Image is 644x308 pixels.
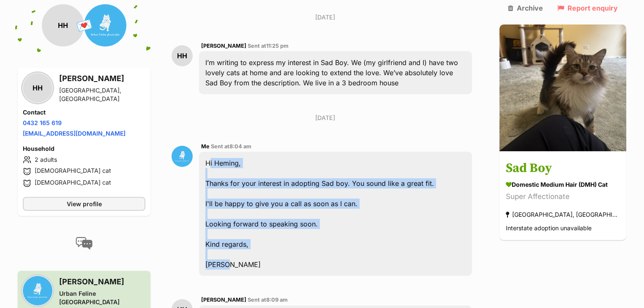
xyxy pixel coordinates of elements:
[172,45,193,66] div: HH
[266,43,289,49] span: 11:25 pm
[42,4,84,46] div: HH
[201,43,246,49] span: [PERSON_NAME]
[23,108,145,117] h4: Contact
[506,209,620,221] div: [GEOGRAPHIC_DATA], [GEOGRAPHIC_DATA]
[76,237,93,250] img: conversation-icon-4a6f8262b818ee0b60e3300018af0b2d0b884aa5de6e9bcb8d3d4eeb1a70a7c4.svg
[506,225,592,232] span: Interstate adoption unavailable
[557,4,618,12] a: Report enquiry
[23,73,52,103] div: HH
[248,297,288,303] span: Sent at
[506,180,620,189] div: Domestic Medium Hair (DMH) Cat
[211,143,251,150] span: Sent at
[23,166,145,177] li: [DEMOGRAPHIC_DATA] cat
[23,155,145,165] li: 2 adults
[172,146,193,167] img: Daniel Lewis profile pic
[499,153,626,240] a: Sad Boy Domestic Medium Hair (DMH) Cat Super Affectionate [GEOGRAPHIC_DATA], [GEOGRAPHIC_DATA] In...
[201,143,210,150] span: Me
[506,159,620,178] h3: Sad Boy
[266,297,288,303] span: 8:09 am
[23,144,145,153] h4: Household
[199,152,472,276] div: Hi Heming, Thanks for your interest in adopting Sad boy. You sound like a great fit. I'll be happ...
[84,4,126,46] img: Urban Feline Australia profile pic
[59,289,145,306] div: Urban Feline [GEOGRAPHIC_DATA]
[67,199,102,208] span: View profile
[506,191,620,203] div: Super Affectionate
[59,276,145,288] h3: [PERSON_NAME]
[499,25,626,151] img: Sad Boy
[23,130,126,137] a: [EMAIL_ADDRESS][DOMAIN_NAME]
[23,197,145,211] a: View profile
[23,119,62,126] a: 0432 165 619
[229,143,251,150] span: 8:04 am
[201,297,246,303] span: [PERSON_NAME]
[23,178,145,188] li: [DEMOGRAPHIC_DATA] cat
[248,43,289,49] span: Sent at
[199,51,472,94] div: I’m writing to express my interest in Sad Boy. We (my girlfriend and I) have two lovely cats at h...
[172,13,478,22] p: [DATE]
[75,16,94,35] span: 💌
[508,4,543,12] a: Archive
[59,73,145,84] h3: [PERSON_NAME]
[172,113,478,122] p: [DATE]
[23,276,52,305] img: Urban Feline Australia profile pic
[59,86,145,103] div: [GEOGRAPHIC_DATA], [GEOGRAPHIC_DATA]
